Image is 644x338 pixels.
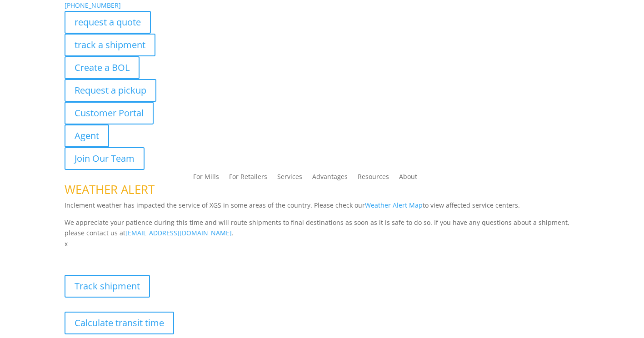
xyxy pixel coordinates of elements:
a: Agent [65,124,109,147]
a: Join Our Team [65,147,145,170]
b: Visibility, transparency, and control for your entire supply chain. [65,251,267,259]
a: Weather Alert Map [365,201,423,209]
span: WEATHER ALERT [65,181,155,198]
a: Advantages [312,174,348,184]
a: Request a pickup [65,79,156,102]
a: [EMAIL_ADDRESS][DOMAIN_NAME] [125,229,232,237]
a: Calculate transit time [65,312,174,334]
a: Resources [358,174,389,184]
a: For Retailers [229,174,267,184]
a: [PHONE_NUMBER] [65,1,121,10]
a: Create a BOL [65,56,140,79]
a: About [399,174,417,184]
p: Inclement weather has impacted the service of XGS in some areas of the country. Please check our ... [65,200,580,217]
p: We appreciate your patience during this time and will route shipments to final destinations as so... [65,217,580,239]
a: Customer Portal [65,102,154,124]
p: x [65,239,580,249]
a: request a quote [65,11,151,34]
a: track a shipment [65,34,155,56]
a: Track shipment [65,275,150,298]
a: For Mills [193,174,219,184]
a: Services [277,174,302,184]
